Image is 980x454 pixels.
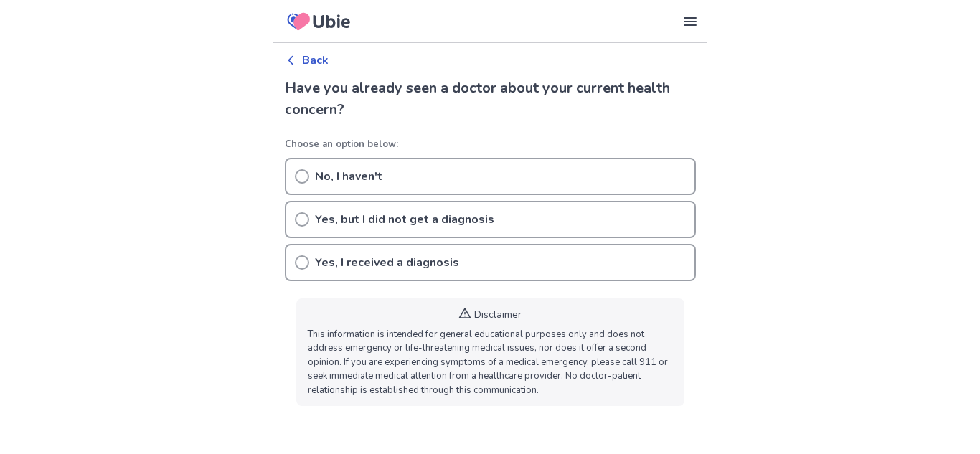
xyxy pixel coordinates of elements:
p: Back [302,52,329,69]
p: Disclaimer [474,307,522,322]
h2: Have you already seen a doctor about your current health concern? [285,77,696,120]
p: This information is intended for general educational purposes only and does not address emergency... [308,328,673,398]
p: No, I haven't [315,168,382,185]
p: Yes, I received a diagnosis [315,254,459,271]
p: Yes, but I did not get a diagnosis [315,211,494,228]
p: Choose an option below: [285,138,696,152]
